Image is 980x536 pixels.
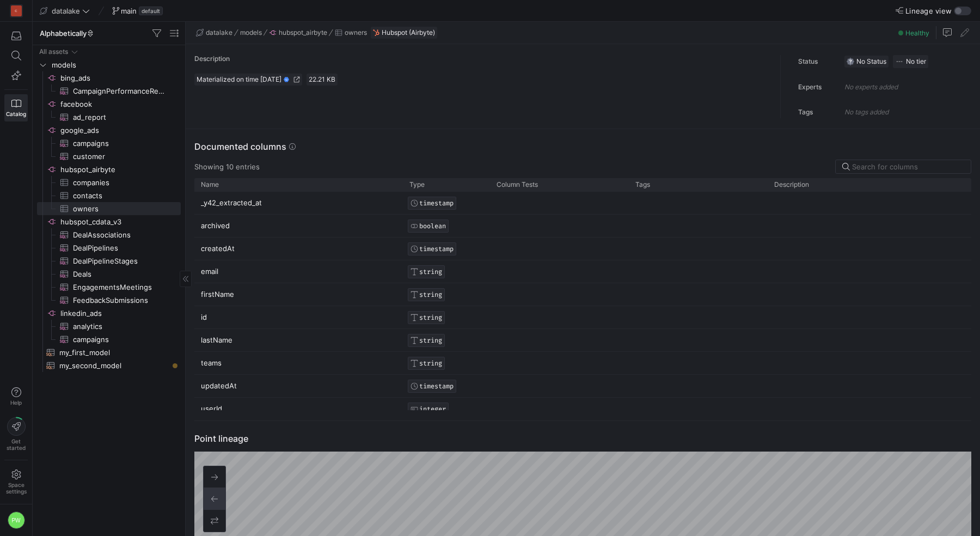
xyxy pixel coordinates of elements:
[37,241,181,254] div: Press SPACE to select this row.
[37,359,181,372] div: Press SPACE to select this row.
[798,58,844,65] h4: Status
[201,398,396,419] p: userId
[37,98,181,111] a: facebook​​​​​​​​
[194,26,234,39] button: datalake
[37,294,181,307] div: Press SPACE to select this row.
[37,45,181,58] div: Press SPACE to select this row.
[345,29,367,36] span: owners
[73,255,168,267] span: DealPipelineStages​​​​​​​​​
[774,181,809,188] span: Description
[635,181,650,188] span: Tags
[37,137,181,150] a: campaigns​​​​​​​​​
[6,482,27,495] span: Space settings
[267,26,329,39] button: hubspot_airbyte
[37,281,181,294] div: Press SPACE to select this row.
[419,360,442,367] span: STRING
[73,137,168,150] span: campaigns​​​​​​​​​
[4,465,28,500] a: Spacesettings
[194,140,286,153] h3: Documented columns
[37,176,181,189] div: Press SPACE to select this row.
[201,181,219,188] span: Name
[419,245,454,253] span: TIMESTAMP
[194,398,976,421] div: Press SPACE to select this row.
[798,83,844,91] h4: Experts
[4,382,28,411] button: Help
[37,228,181,241] a: DealAssociations​​​​​​​​​
[37,346,181,359] div: Press SPACE to select this row.
[201,284,396,305] p: firstName
[60,307,179,320] span: linkedin_ads​​​​​​​​
[37,137,181,150] div: Press SPACE to select this row.
[60,98,179,111] span: facebook​​​​​​​​
[194,306,976,329] div: Press SPACE to select this row.
[60,124,179,137] span: google_ads​​​​​​​​
[37,202,181,215] a: owners​​​​​​​​​
[37,254,181,267] div: Press SPACE to select this row.
[37,84,181,98] a: CampaignPerformanceReport​​​​​​​​​
[37,98,181,111] div: Press SPACE to select this row.
[37,189,181,202] div: Press SPACE to select this row.
[37,333,181,346] a: campaigns​​​​​​​​​
[73,190,168,202] span: contacts​​​​​​​​​
[37,84,181,98] div: Press SPACE to select this row.
[37,215,181,228] div: Press SPACE to select this row.
[194,260,976,283] div: Press SPACE to select this row.
[419,268,442,276] span: STRING
[52,59,179,71] span: models
[37,163,181,176] div: Press SPACE to select this row.
[59,346,168,359] span: my_first_model​​​​​​​​​​
[905,29,929,37] span: Healthy
[11,5,22,16] div: C
[309,76,335,83] span: 22.21 KB
[419,222,446,230] span: BOOLEAN
[194,432,248,445] h3: Point lineage
[37,346,181,359] a: my_first_model​​​​​​​​​​
[206,29,232,36] span: datalake
[9,399,23,406] span: Help
[279,29,327,36] span: hubspot_airbyte
[37,307,181,320] div: Press SPACE to select this row.
[40,29,94,38] span: Alphabetically
[194,375,976,398] div: Press SPACE to select this row.
[844,81,898,93] p: No experts added
[37,189,181,202] a: contacts​​​​​​​​​
[4,2,28,20] a: C
[59,360,168,372] span: my_second_model​​​​​​​​​​
[37,71,181,84] a: bing_ads​​​​​​​​
[201,307,396,328] p: id
[240,29,262,36] span: models
[194,162,260,171] div: Showing 10 entries
[197,75,281,83] span: Materialized on time [DATE]
[37,163,181,176] a: hubspot_airbyte​​​​​​​​
[73,294,168,307] span: FeedbackSubmissions​​​​​​​​​
[382,29,435,36] span: Hubspot (Airbyte)
[856,58,886,65] span: No Status
[37,176,181,189] a: companies​​​​​​​​​
[37,215,181,228] a: hubspot_cdata_v3​​​​​​​​
[37,71,181,84] div: Press SPACE to select this row.
[37,58,181,71] div: Press SPACE to select this row.
[4,413,28,455] button: Getstarted
[37,320,181,333] a: analytics​​​​​​​​​
[4,94,28,121] a: Catalog
[194,55,780,67] h4: Description
[906,58,926,65] span: No tier
[905,7,952,15] span: Lineage view
[73,203,168,215] span: owners​​​​​​​​​
[7,438,26,451] span: Get started
[4,509,28,532] button: PW
[37,111,181,124] a: ad_report​​​​​​​​​
[73,242,168,254] span: DealPipelines​​​​​​​​​
[37,267,181,281] a: Deals​​​​​​​​​
[194,192,976,215] div: Press SPACE to select this row.
[37,241,181,254] a: DealPipelines​​​​​​​​​
[419,405,446,413] span: INTEGER
[373,29,379,36] img: undefined
[73,85,168,98] span: CampaignPerformanceReport​​​​​​​​​
[139,7,163,15] span: default
[798,108,844,116] h4: Tags
[37,228,181,241] div: Press SPACE to select this row.
[844,106,889,118] p: No tags added
[73,333,168,346] span: campaigns​​​​​​​​​
[73,111,168,124] span: ad_report​​​​​​​​​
